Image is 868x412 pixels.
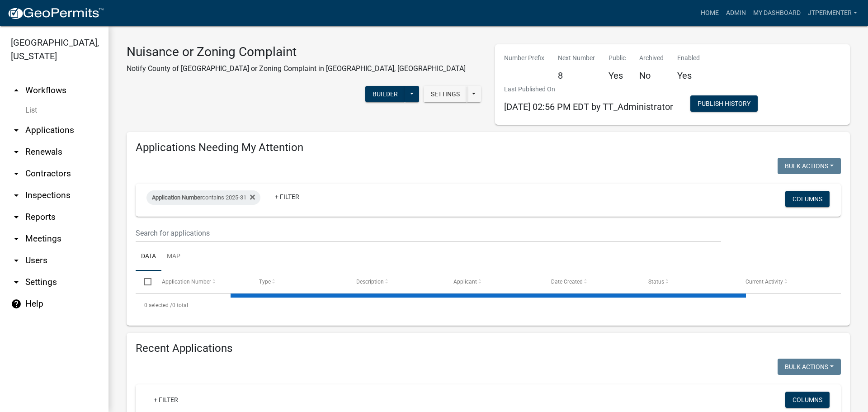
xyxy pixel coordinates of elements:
p: Next Number [558,53,595,63]
a: + Filter [268,189,307,205]
datatable-header-cell: Type [250,271,348,293]
button: Builder [365,86,405,102]
i: arrow_drop_down [11,277,22,288]
a: My Dashboard [750,5,804,22]
a: jtpermenter [804,5,861,22]
span: Application Number [162,279,211,285]
datatable-header-cell: Status [640,271,737,293]
button: Publish History [690,95,758,112]
datatable-header-cell: Current Activity [737,271,834,293]
button: Columns [785,392,830,408]
i: help [11,298,22,309]
span: Date Created [551,279,583,285]
p: Enabled [677,53,700,63]
span: Type [259,279,271,285]
a: + Filter [146,392,185,408]
a: Map [161,242,186,271]
h4: Recent Applications [136,342,841,355]
span: Current Activity [745,279,783,285]
datatable-header-cell: Select [136,271,153,293]
button: Bulk Actions [778,359,841,375]
span: Application Number [152,194,202,201]
i: arrow_drop_down [11,168,22,179]
span: Description [356,279,384,285]
h5: 8 [558,70,595,81]
i: arrow_drop_down [11,255,22,266]
datatable-header-cell: Date Created [542,271,639,293]
a: Home [697,5,722,22]
i: arrow_drop_down [11,233,22,244]
i: arrow_drop_down [11,147,22,157]
span: [DATE] 02:56 PM EDT by TT_Administrator [504,101,673,112]
i: arrow_drop_down [11,190,22,201]
h4: Applications Needing My Attention [136,141,841,154]
h3: Nuisance or Zoning Complaint [127,44,466,60]
a: Admin [722,5,750,22]
p: Last Published On [504,85,673,94]
div: 0 total [136,294,841,317]
h5: Yes [677,70,700,81]
datatable-header-cell: Applicant [445,271,542,293]
a: Data [136,242,161,271]
datatable-header-cell: Application Number [153,271,250,293]
button: Settings [424,86,467,102]
span: 0 selected / [144,302,172,308]
p: Archived [639,53,664,63]
button: Columns [785,191,830,207]
div: contains 2025-31 [146,190,260,205]
i: arrow_drop_down [11,212,22,223]
p: Public [609,53,626,63]
span: Status [648,279,664,285]
i: arrow_drop_down [11,125,22,136]
button: Bulk Actions [778,158,841,174]
p: Notify County of [GEOGRAPHIC_DATA] or Zoning Complaint in [GEOGRAPHIC_DATA], [GEOGRAPHIC_DATA] [127,63,466,74]
wm-modal-confirm: Workflow Publish History [690,101,758,108]
i: arrow_drop_up [11,85,22,96]
h5: No [639,70,664,81]
p: Number Prefix [504,53,544,63]
h5: Yes [609,70,626,81]
datatable-header-cell: Description [348,271,445,293]
span: Applicant [453,279,477,285]
input: Search for applications [136,224,721,242]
